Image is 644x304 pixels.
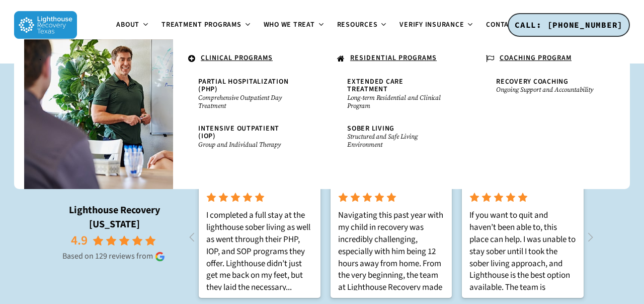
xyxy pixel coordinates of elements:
span: . [39,53,42,63]
span: Contact [486,20,517,30]
span: CALL: [PHONE_NUMBER] [515,20,623,30]
rp-rating: 4.9 [71,231,88,250]
u: RESIDENTIAL PROGRAMS [350,53,437,63]
span: Who We Treat [264,20,315,30]
a: About [110,21,155,29]
a: RESIDENTIAL PROGRAMS [332,49,461,69]
span: About [116,20,139,30]
rp-review-text: If you want to quit and haven’t been able to, this place can help. I was unable to stay sober unt... [469,210,576,290]
span: Resources [337,20,378,30]
a: COACHING PROGRAM [481,49,610,69]
rp-based: Based on 129 reviews from [45,251,184,262]
a: . [34,49,163,67]
rp-name: Lighthouse Recovery [US_STATE] [45,203,184,231]
span: Verify Insurance [399,20,464,30]
u: CLINICAL PROGRAMS [201,53,273,63]
u: COACHING PROGRAM [500,53,572,63]
a: Who We Treat [258,21,331,29]
img: Lighthouse Recovery Texas [14,11,77,39]
a: Verify Insurance [393,21,480,29]
a: Resources [331,21,394,29]
a: Treatment Programs [155,21,258,29]
a: CLINICAL PROGRAMS [183,49,312,69]
rp-s: ... [286,281,292,293]
a: CALL: [PHONE_NUMBER] [508,13,630,37]
rp-review-text: Navigating this past year with my child in recovery was incredibly challenging, especially with h... [338,210,445,290]
a: Contact [480,21,533,29]
rp-review-text: I completed a full stay at the lighthouse sober living as well as went through their PHP, IOP, an... [206,210,313,290]
span: Treatment Programs [162,20,242,30]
